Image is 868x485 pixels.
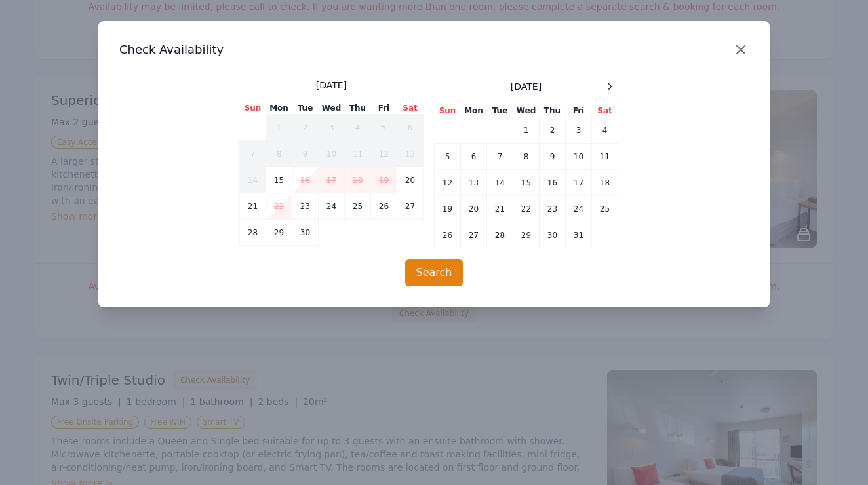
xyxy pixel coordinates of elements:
th: Sun [240,102,266,115]
td: 18 [592,170,618,196]
th: Tue [487,105,513,117]
td: 9 [540,144,566,170]
td: 13 [397,141,424,167]
td: 1 [513,117,540,144]
td: 16 [540,170,566,196]
th: Wed [319,102,345,115]
td: 4 [345,115,371,141]
th: Fri [566,105,592,117]
td: 29 [266,220,292,246]
td: 13 [461,170,487,196]
td: 6 [461,144,487,170]
td: 28 [240,220,266,246]
td: 23 [540,196,566,222]
th: Fri [371,102,397,115]
td: 7 [240,141,266,167]
td: 24 [319,193,345,220]
td: 10 [319,141,345,167]
td: 16 [292,167,319,193]
td: 8 [513,144,540,170]
td: 14 [240,167,266,193]
th: Sat [397,102,424,115]
td: 12 [435,170,461,196]
td: 21 [487,196,513,222]
th: Mon [266,102,292,115]
td: 10 [566,144,592,170]
td: 3 [319,115,345,141]
td: 28 [487,222,513,248]
td: 5 [371,115,397,141]
td: 2 [540,117,566,144]
td: 11 [345,141,371,167]
td: 21 [240,193,266,220]
td: 19 [435,196,461,222]
td: 25 [592,196,618,222]
td: 24 [566,196,592,222]
td: 27 [461,222,487,248]
td: 7 [487,144,513,170]
td: 12 [371,141,397,167]
th: Sat [592,105,618,117]
td: 25 [345,193,371,220]
span: [DATE] [316,79,347,92]
td: 5 [435,144,461,170]
td: 19 [371,167,397,193]
td: 6 [397,115,424,141]
th: Tue [292,102,319,115]
td: 23 [292,193,319,220]
th: Thu [345,102,371,115]
td: 4 [592,117,618,144]
td: 8 [266,141,292,167]
td: 22 [513,196,540,222]
td: 22 [266,193,292,220]
td: 17 [566,170,592,196]
span: [DATE] [511,80,542,93]
th: Sun [435,105,461,117]
td: 30 [292,220,319,246]
td: 9 [292,141,319,167]
button: Search [405,259,464,286]
td: 27 [397,193,424,220]
td: 29 [513,222,540,248]
th: Wed [513,105,540,117]
td: 26 [435,222,461,248]
h3: Check Availability [119,42,749,58]
td: 2 [292,115,319,141]
td: 20 [397,167,424,193]
td: 20 [461,196,487,222]
td: 18 [345,167,371,193]
td: 1 [266,115,292,141]
td: 11 [592,144,618,170]
td: 30 [540,222,566,248]
td: 3 [566,117,592,144]
td: 26 [371,193,397,220]
th: Thu [540,105,566,117]
td: 15 [513,170,540,196]
td: 17 [319,167,345,193]
th: Mon [461,105,487,117]
td: 14 [487,170,513,196]
td: 15 [266,167,292,193]
td: 31 [566,222,592,248]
